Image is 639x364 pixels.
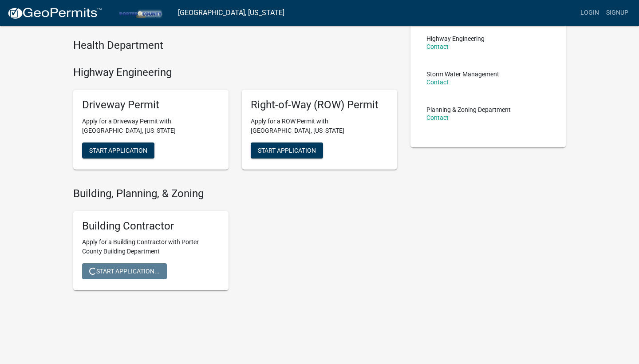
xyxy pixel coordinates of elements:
a: Signup [603,4,632,21]
span: Start Application [89,146,147,154]
p: Apply for a ROW Permit with [GEOGRAPHIC_DATA], [US_STATE] [251,117,388,135]
p: Apply for a Building Contractor with Porter County Building Department [82,237,220,256]
img: Porter County, Indiana [109,7,171,19]
span: Start Application... [89,268,160,275]
p: Apply for a Driveway Permit with [GEOGRAPHIC_DATA], [US_STATE] [82,117,220,135]
h4: Health Department [73,39,397,52]
a: Login [577,4,603,21]
h5: Driveway Permit [82,99,220,111]
h4: Building, Planning, & Zoning [73,187,397,200]
p: Storm Water Management [426,71,499,77]
a: Contact [426,79,449,86]
button: Start Application [251,142,323,158]
button: Start Application... [82,263,167,279]
a: Contact [426,43,449,50]
p: Highway Engineering [426,36,485,42]
a: [GEOGRAPHIC_DATA], [US_STATE] [178,5,284,20]
p: Planning & Zoning Department [426,107,511,113]
button: Start Application [82,142,154,158]
span: Start Application [258,146,316,154]
h5: Building Contractor [82,220,220,233]
h4: Highway Engineering [73,66,397,79]
a: Contact [426,114,449,121]
h5: Right-of-Way (ROW) Permit [251,99,388,111]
